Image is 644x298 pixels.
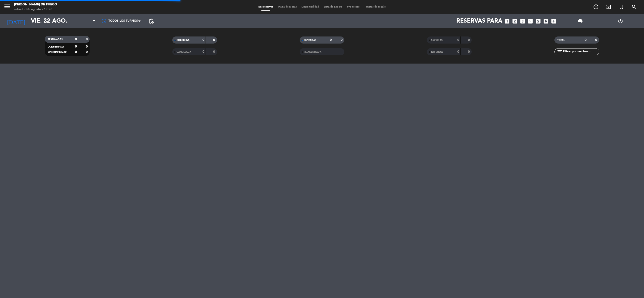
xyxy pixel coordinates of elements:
[606,4,611,10] i: exit_to_app
[86,45,89,48] strong: 0
[456,18,502,25] span: Reservas para
[551,18,557,24] i: add_box
[512,18,518,24] i: looks_two
[177,51,191,53] span: CANCELADA
[600,14,640,28] div: LOG OUT
[345,6,362,8] span: Pre-acceso
[593,4,599,10] i: add_circle_outline
[75,45,77,48] strong: 0
[504,18,510,24] i: looks_one
[457,50,459,53] strong: 0
[362,6,388,8] span: Tarjetas de regalo
[44,18,50,24] i: arrow_drop_down
[177,39,190,41] span: CHECK INS
[202,50,204,53] strong: 0
[75,38,77,41] strong: 0
[14,7,57,12] div: sábado 23. agosto - 10:23
[431,39,443,41] span: SERVIDAS
[619,4,624,10] i: turned_in_not
[543,18,549,24] i: looks_6
[48,51,66,53] span: SIN CONFIRMAR
[304,39,316,41] span: SENTADAS
[562,49,599,54] input: Filtrar por nombre...
[527,18,533,24] i: looks_4
[557,39,565,41] span: TOTAL
[86,38,89,41] strong: 0
[75,50,77,54] strong: 0
[48,38,63,41] span: RESERVADAS
[468,50,471,53] strong: 0
[4,16,29,26] i: [DATE]
[4,3,11,10] i: menu
[468,38,471,42] strong: 0
[577,18,583,24] span: print
[330,38,332,42] strong: 0
[4,3,11,12] button: menu
[304,51,321,53] span: RE AGENDADA
[341,38,343,42] strong: 0
[48,46,64,48] span: CONFIRMADA
[256,6,276,8] span: Mis reservas
[595,38,598,42] strong: 0
[299,6,322,8] span: Disponibilidad
[322,6,345,8] span: Lista de Espera
[535,18,541,24] i: looks_5
[276,6,299,8] span: Mapa de mesas
[557,49,562,55] i: filter_list
[149,18,154,24] span: pending_actions
[213,38,216,42] strong: 0
[631,4,637,10] i: search
[431,51,443,53] span: NO SHOW
[202,38,204,42] strong: 0
[457,38,459,42] strong: 0
[86,50,89,54] strong: 0
[14,2,57,7] div: [PERSON_NAME] de Fuego
[213,50,216,53] strong: 0
[520,18,526,24] i: looks_3
[585,38,586,42] strong: 0
[618,18,623,24] i: power_settings_new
